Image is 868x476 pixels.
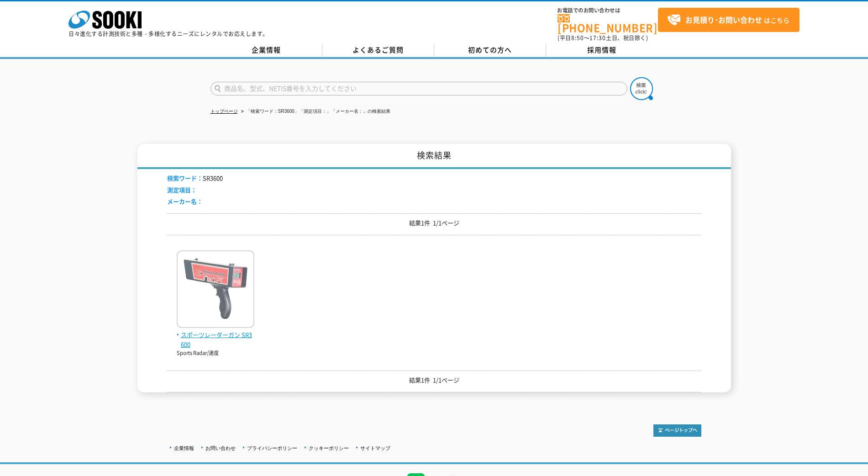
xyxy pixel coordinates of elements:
a: プライバシーポリシー [247,445,297,451]
a: [PHONE_NUMBER] [558,14,658,33]
span: メーカー名： [167,197,203,206]
img: btn_search.png [630,77,653,100]
span: はこちら [667,13,789,27]
li: SR3600 [167,174,223,183]
span: スポーツレーダーガン SR3600 [177,330,254,349]
a: サイトマップ [360,445,390,451]
h1: 検索結果 [137,144,731,169]
span: 検索ワード： [167,174,203,182]
span: 初めての方へ [468,45,512,55]
strong: お見積り･お問い合わせ [685,14,762,25]
p: 日々進化する計測技術と多種・多様化するニーズにレンタルでお応えします。 [68,31,268,37]
img: トップページへ [653,424,701,437]
a: トップページ [210,109,238,114]
img: SR3600 [177,250,254,330]
a: よくあるご質問 [322,43,434,57]
span: 8:50 [571,34,584,42]
a: お問い合わせ [205,445,236,451]
span: 測定項目： [167,185,197,194]
a: 初めての方へ [434,43,546,57]
a: クッキーポリシー [309,445,349,451]
p: 結果1件 1/1ページ [167,218,701,228]
a: 企業情報 [174,445,194,451]
span: お電話でのお問い合わせは [558,8,658,13]
a: スポーツレーダーガン SR3600 [177,321,254,349]
span: 17:30 [589,34,606,42]
p: Sports Radar/速度 [177,349,254,357]
a: お見積り･お問い合わせはこちら [658,8,800,32]
span: (平日 ～ 土日、祝日除く) [558,34,648,42]
a: 企業情報 [210,43,322,57]
input: 商品名、型式、NETIS番号を入力してください [210,82,627,95]
a: 採用情報 [546,43,658,57]
li: 「検索ワード：SR3600」「測定項目：」「メーカー名：」の検索結果 [239,107,390,116]
p: 結果1件 1/1ページ [167,376,701,385]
